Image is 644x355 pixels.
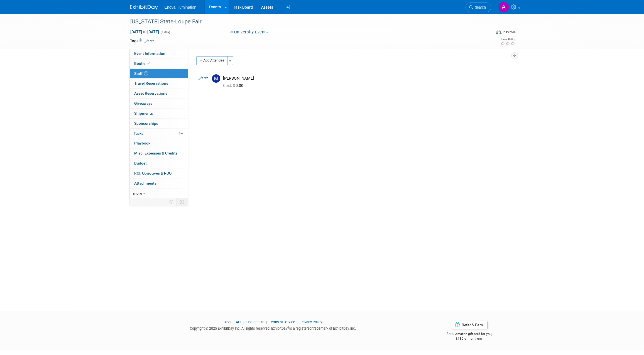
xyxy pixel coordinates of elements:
span: ROI, Objectives & ROO [134,171,172,175]
td: Toggle Event Tabs [176,198,188,205]
div: [US_STATE] State-Loupe Fair [128,17,483,27]
img: Abby Nelson [498,2,509,13]
div: $150 off for them. [424,336,514,341]
div: Event Rating [500,38,515,41]
span: | [242,320,246,324]
a: Attachments [130,178,188,188]
sup: ® [287,326,289,329]
span: Event Information [134,51,165,56]
span: Shipments [134,111,153,116]
span: Enova Illumination [165,5,196,9]
span: Sponsorships [134,121,158,126]
span: (1 day) [160,30,170,34]
div: [PERSON_NAME] [223,76,508,81]
span: Booth [134,61,151,66]
div: In-Person [502,30,515,34]
span: Search [473,5,486,9]
a: Staff1 [130,69,188,79]
span: more [133,191,142,195]
a: Blog [224,320,231,324]
span: Giveaways [134,101,152,106]
span: Budget [134,161,147,165]
td: Personalize Event Tab Strip [167,198,177,205]
a: Terms of Service [269,320,295,324]
div: $500 Amazon gift card for you, [424,328,514,341]
a: Edit [199,76,208,80]
a: Contact Us [246,320,264,324]
span: Tasks [134,131,143,136]
i: Booth reservation complete [147,62,150,65]
a: Tasks [130,129,188,138]
span: Asset Reservations [134,91,167,96]
a: ROI, Objectives & ROO [130,168,188,178]
span: 0.00 [223,83,246,88]
span: 1 [144,71,148,75]
a: Playbook [130,138,188,148]
img: ExhibitDay [130,5,158,10]
a: Budget [130,158,188,168]
span: Travel Reservations [134,81,168,85]
span: [DATE] [DATE] [130,29,159,34]
a: Giveaways [130,99,188,108]
a: Travel Reservations [130,79,188,88]
td: Tags [130,38,154,44]
span: Playbook [134,141,150,145]
div: Copyright © 2025 ExhibitDay, Inc. All rights reserved. ExhibitDay is a registered trademark of Ex... [130,325,416,331]
img: M.jpg [212,74,220,83]
a: API [236,320,241,324]
button: University Event [228,29,270,35]
a: Privacy Policy [300,320,322,324]
span: Cost: $ [223,83,236,88]
span: Misc. Expenses & Credits [134,151,178,155]
a: Search [466,3,491,12]
a: Refer & Earn [451,321,488,329]
span: | [231,320,235,324]
a: Sponsorships [130,119,188,128]
a: Event Information [130,49,188,58]
a: Booth [130,59,188,68]
a: Shipments [130,109,188,118]
img: Format-Inperson.png [496,30,501,34]
a: more [130,188,188,198]
span: Staff [134,71,148,76]
span: Attachments [134,181,156,185]
button: Add Attendee [196,56,228,65]
span: | [296,320,300,324]
span: | [265,320,268,324]
div: Event Format [458,29,516,37]
a: Asset Reservations [130,89,188,98]
a: Misc. Expenses & Credits [130,148,188,158]
a: Edit [145,39,154,43]
span: to [142,30,147,34]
